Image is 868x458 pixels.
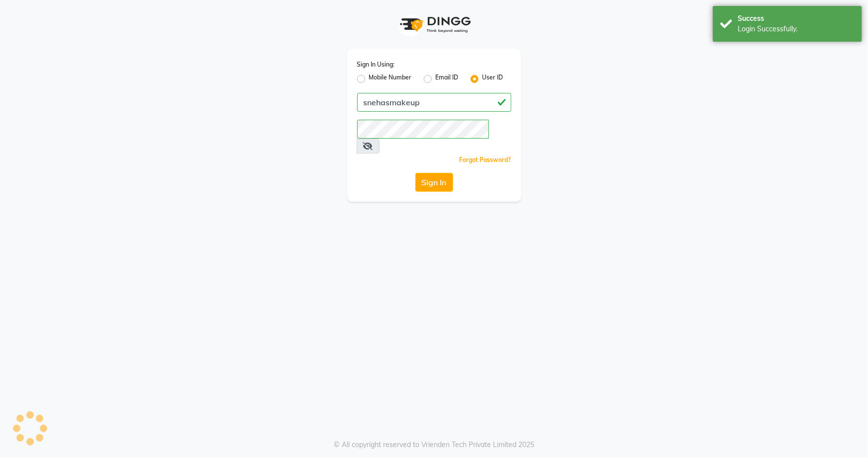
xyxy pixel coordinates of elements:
button: Sign In [415,173,453,192]
label: User ID [482,73,503,85]
input: Username [357,93,511,112]
label: Mobile Number [369,73,412,85]
div: Success [738,13,855,24]
label: Sign In Using: [357,60,395,69]
a: Forgot Password? [460,156,511,163]
label: Email ID [436,73,459,85]
input: Username [357,120,489,139]
div: Login Successfully. [738,24,855,34]
img: logo1.svg [394,10,474,39]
